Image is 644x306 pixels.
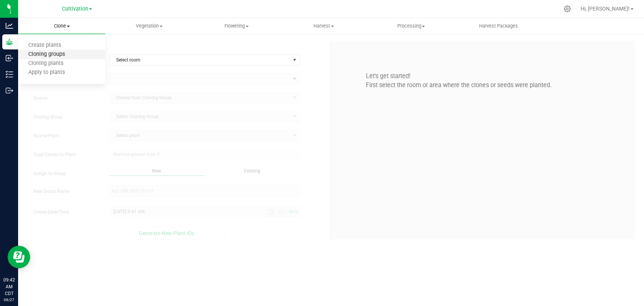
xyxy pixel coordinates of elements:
[28,170,103,177] label: Assign to Group
[18,42,71,49] span: Create plants
[106,227,226,240] button: Generate New Plant IDs
[28,132,103,139] label: Source Plant
[469,23,528,29] span: Harvest Packages
[105,18,192,34] a: Vegetation
[18,60,74,67] span: Cloning plants
[109,185,300,197] input: e.g. CR1-2017-01-01
[28,188,103,195] label: New Group Name
[109,55,290,65] span: Select room
[290,55,299,65] span: select
[18,69,75,76] span: Apply to plants
[18,23,105,29] span: Clone
[8,246,30,268] iframe: Resource center
[6,38,13,46] inline-svg: Grow
[280,18,367,34] a: Harvest
[28,151,103,158] label: Total Clones to Plant
[62,6,88,12] span: Cultivation
[455,18,542,34] a: Harvest Packages
[367,18,455,34] a: Processing
[3,297,15,303] p: 08/27
[337,72,629,90] p: Let's get started! First select the room or area where the clones or seeds were planted.
[28,95,103,101] label: Source
[563,5,572,12] div: Manage settings
[193,18,280,34] a: Flowering
[581,6,630,12] span: Hi, [PERSON_NAME]!
[28,209,103,215] label: Create Date/Time
[244,168,260,174] span: Existing
[3,277,15,297] p: 09:42 AM CDT
[18,18,105,34] a: Clone Create plants Cloning groups Cloning plants Apply to plants
[6,87,13,94] inline-svg: Outbound
[18,51,75,58] span: Cloning groups
[139,230,194,236] span: Generate New Plant IDs
[106,23,192,29] span: Vegetation
[193,23,280,29] span: Flowering
[28,114,103,120] label: Cloning Group
[6,54,13,62] inline-svg: Inbound
[33,41,325,51] span: Create Plants
[152,168,161,174] span: New
[280,23,367,29] span: Harvest
[368,23,454,29] span: Processing
[6,71,13,78] inline-svg: Inventory
[6,22,13,29] inline-svg: Analytics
